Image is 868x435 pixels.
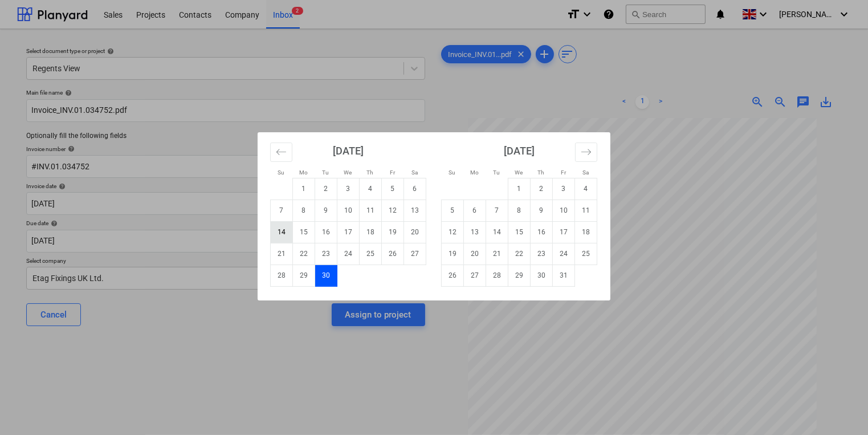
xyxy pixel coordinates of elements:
[494,169,500,176] small: Tu
[508,200,531,221] td: Wednesday, October 8, 2025
[271,200,293,221] td: Sunday, September 7, 2025
[575,178,597,200] td: Saturday, October 4, 2025
[293,200,315,221] td: Monday, September 8, 2025
[382,200,404,221] td: Friday, September 12, 2025
[442,243,464,265] td: Sunday, October 19, 2025
[404,200,426,221] td: Saturday, September 13, 2025
[367,169,374,176] small: Th
[515,169,523,176] small: We
[508,178,531,200] td: Wednesday, October 1, 2025
[271,265,293,286] td: Sunday, September 28, 2025
[344,169,352,176] small: We
[382,221,404,243] td: Friday, September 19, 2025
[486,200,508,221] td: Tuesday, October 7, 2025
[404,243,426,265] td: Saturday, September 27, 2025
[315,265,337,286] td: Selected. Tuesday, September 30, 2025
[293,178,315,200] td: Monday, September 1, 2025
[360,243,382,265] td: Thursday, September 25, 2025
[575,200,597,221] td: Saturday, October 11, 2025
[270,143,292,162] button: Move backward to switch to the previous month.
[553,178,575,200] td: Friday, October 3, 2025
[464,200,486,221] td: Monday, October 6, 2025
[271,221,293,243] td: Sunday, September 14, 2025
[333,145,364,157] strong: [DATE]
[538,169,545,176] small: Th
[315,243,337,265] td: Tuesday, September 23, 2025
[278,169,285,176] small: Su
[575,143,597,162] button: Move forward to switch to the next month.
[293,243,315,265] td: Monday, September 22, 2025
[315,221,337,243] td: Tuesday, September 16, 2025
[575,243,597,265] td: Saturday, October 25, 2025
[449,169,456,176] small: Su
[486,243,508,265] td: Tuesday, October 21, 2025
[531,200,553,221] td: Thursday, October 9, 2025
[337,200,360,221] td: Wednesday, September 10, 2025
[390,169,395,176] small: Fr
[293,221,315,243] td: Monday, September 15, 2025
[582,169,589,176] small: Sa
[561,169,566,176] small: Fr
[337,178,360,200] td: Wednesday, September 3, 2025
[299,169,308,176] small: Mo
[323,169,329,176] small: Tu
[553,221,575,243] td: Friday, October 17, 2025
[531,243,553,265] td: Thursday, October 23, 2025
[382,243,404,265] td: Friday, September 26, 2025
[553,243,575,265] td: Friday, October 24, 2025
[575,221,597,243] td: Saturday, October 18, 2025
[404,178,426,200] td: Saturday, September 6, 2025
[404,221,426,243] td: Saturday, September 20, 2025
[411,169,418,176] small: Sa
[531,221,553,243] td: Thursday, October 16, 2025
[360,178,382,200] td: Thursday, September 4, 2025
[271,243,293,265] td: Sunday, September 21, 2025
[504,145,535,157] strong: [DATE]
[360,221,382,243] td: Thursday, September 18, 2025
[531,178,553,200] td: Thursday, October 2, 2025
[337,221,360,243] td: Wednesday, September 17, 2025
[553,265,575,286] td: Friday, October 31, 2025
[293,265,315,286] td: Monday, September 29, 2025
[486,221,508,243] td: Tuesday, October 14, 2025
[464,221,486,243] td: Monday, October 13, 2025
[337,243,360,265] td: Wednesday, September 24, 2025
[464,243,486,265] td: Monday, October 20, 2025
[531,265,553,286] td: Thursday, October 30, 2025
[508,243,531,265] td: Wednesday, October 22, 2025
[442,265,464,286] td: Sunday, October 26, 2025
[442,221,464,243] td: Sunday, October 12, 2025
[315,200,337,221] td: Tuesday, September 9, 2025
[258,132,610,300] div: Calendar
[811,380,868,435] iframe: Chat Widget
[553,200,575,221] td: Friday, October 10, 2025
[486,265,508,286] td: Tuesday, October 28, 2025
[315,178,337,200] td: Tuesday, September 2, 2025
[382,178,404,200] td: Friday, September 5, 2025
[508,265,531,286] td: Wednesday, October 29, 2025
[360,200,382,221] td: Thursday, September 11, 2025
[508,221,531,243] td: Wednesday, October 15, 2025
[470,169,479,176] small: Mo
[464,265,486,286] td: Monday, October 27, 2025
[442,200,464,221] td: Sunday, October 5, 2025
